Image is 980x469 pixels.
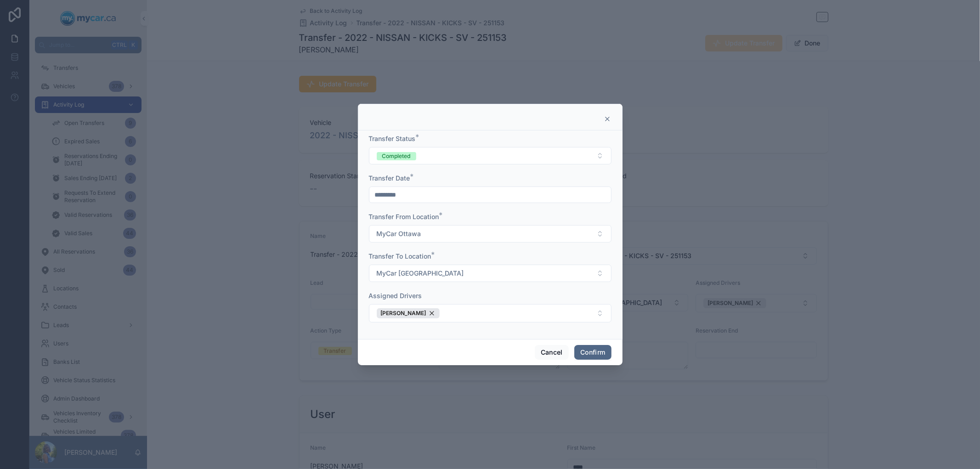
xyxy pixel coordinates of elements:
button: Select Button [369,265,612,282]
span: MyCar [GEOGRAPHIC_DATA] [377,269,464,278]
span: MyCar Ottawa [377,229,421,238]
button: Unselect 76 [377,308,440,318]
button: Select Button [369,304,612,322]
span: Transfer Status [369,135,416,142]
div: Completed [382,152,411,160]
span: Transfer Date [369,174,410,182]
span: Assigned Drivers [369,292,422,299]
button: Confirm [574,345,611,360]
span: Transfer To Location [369,252,431,260]
button: Cancel [535,345,569,360]
span: [PERSON_NAME] [381,310,426,317]
button: Select Button [369,225,612,243]
span: Transfer From Location [369,213,439,220]
button: Select Button [369,147,612,164]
